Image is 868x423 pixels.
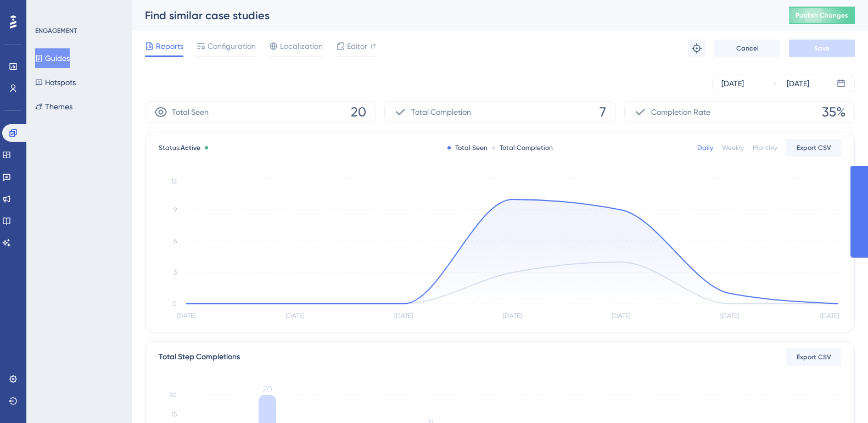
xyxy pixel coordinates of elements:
[169,391,177,399] tspan: 20
[492,143,553,152] div: Total Completion
[208,40,256,53] span: Configuration
[786,139,841,157] button: Export CSV
[612,312,630,320] tspan: [DATE]
[722,143,744,152] div: Weekly
[159,350,240,364] div: Total Step Completions
[35,48,70,68] button: Guides
[177,312,195,320] tspan: [DATE]
[35,73,76,92] button: Hotspots
[156,40,183,53] span: Reports
[159,143,200,152] span: Status:
[171,177,177,185] tspan: 12
[172,300,177,308] tspan: 0
[736,44,759,53] span: Cancel
[789,40,855,57] button: Save
[447,143,488,152] div: Total Seen
[173,237,177,245] tspan: 6
[181,144,200,152] span: Active
[814,44,830,53] span: Save
[820,312,839,320] tspan: [DATE]
[753,143,777,152] div: Monthly
[351,103,366,121] span: 20
[173,206,177,214] tspan: 9
[697,143,713,152] div: Daily
[394,312,413,320] tspan: [DATE]
[714,40,780,57] button: Cancel
[600,103,606,121] span: 7
[347,40,367,53] span: Editor
[503,312,522,320] tspan: [DATE]
[280,40,323,53] span: Localization
[145,8,761,23] div: Find similar case studies
[720,312,739,320] tspan: [DATE]
[411,105,471,119] span: Total Completion
[787,77,809,90] div: [DATE]
[35,97,72,116] button: Themes
[822,103,845,121] span: 35%
[651,105,710,119] span: Completion Rate
[171,410,177,418] tspan: 15
[262,384,272,394] tspan: 20
[786,348,841,366] button: Export CSV
[797,143,831,152] span: Export CSV
[285,312,304,320] tspan: [DATE]
[822,380,855,413] iframe: UserGuiding AI Assistant Launcher
[173,269,177,276] tspan: 3
[35,26,77,35] div: ENGAGEMENT
[789,7,855,24] button: Publish Changes
[172,105,209,119] span: Total Seen
[796,11,848,20] span: Publish Changes
[721,77,744,90] div: [DATE]
[797,353,831,361] span: Export CSV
